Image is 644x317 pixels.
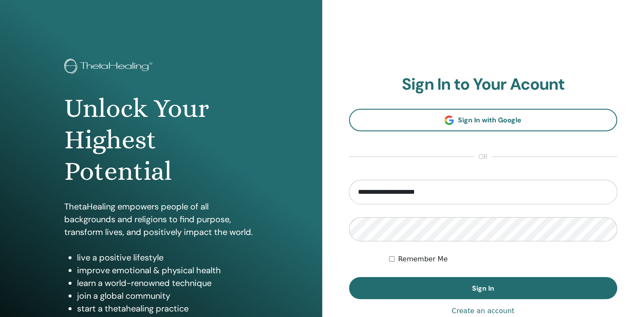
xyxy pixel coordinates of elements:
span: Sign In [472,284,494,293]
li: join a global community [77,289,258,302]
div: Keep me authenticated indefinitely or until I manually logout [389,254,617,264]
span: or [474,152,492,162]
li: improve emotional & physical health [77,264,258,277]
a: Create an account [452,306,514,316]
button: Sign In [349,277,618,299]
a: Sign In with Google [349,109,618,131]
p: ThetaHealing empowers people of all backgrounds and religions to find purpose, transform lives, a... [64,200,258,238]
li: start a thetahealing practice [77,302,258,315]
label: Remember Me [398,254,448,264]
span: Sign In with Google [458,116,521,125]
h1: Unlock Your Highest Potential [64,93,258,187]
li: learn a world-renowned technique [77,277,258,289]
li: live a positive lifestyle [77,251,258,264]
h2: Sign In to Your Acount [349,75,618,94]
